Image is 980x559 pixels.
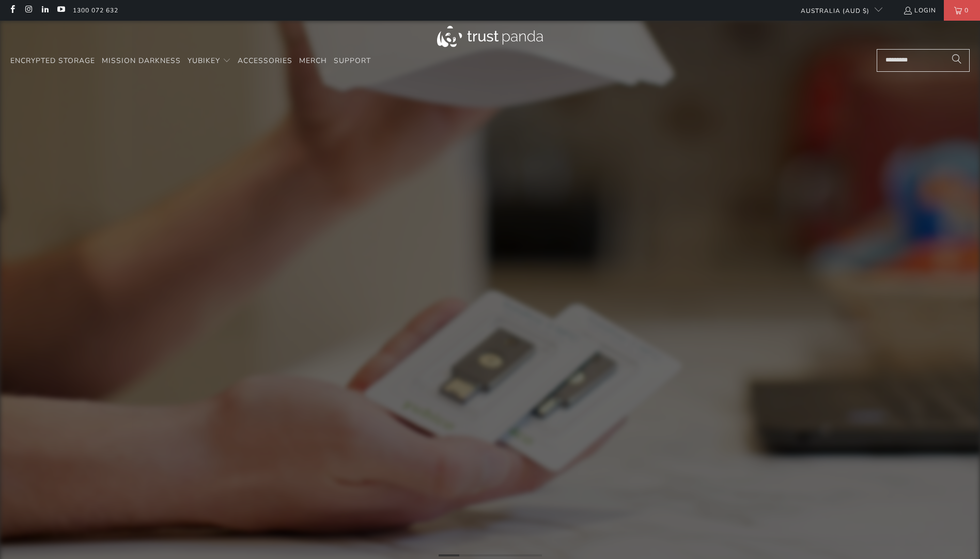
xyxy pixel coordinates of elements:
[437,26,543,47] img: Trust Panda Australia
[10,56,95,66] span: Encrypted Storage
[521,554,542,556] li: Page dot 5
[102,56,181,66] span: Mission Darkness
[8,6,17,14] a: Trust Panda Australia on Facebook
[188,56,220,66] span: YubiKey
[73,5,118,16] a: 1300 072 632
[238,49,292,73] a: Accessories
[439,554,459,556] li: Page dot 1
[299,56,327,66] span: Merch
[903,5,936,16] a: Login
[299,49,327,73] a: Merch
[944,49,970,72] button: Search
[334,56,371,66] span: Support
[10,49,371,73] nav: Translation missing: en.navigation.header.main_nav
[102,49,181,73] a: Mission Darkness
[40,6,49,14] a: Trust Panda Australia on LinkedIn
[56,6,65,14] a: Trust Panda Australia on YouTube
[10,49,95,73] a: Encrypted Storage
[188,49,231,73] summary: YubiKey
[238,56,292,66] span: Accessories
[334,49,371,73] a: Support
[480,554,501,556] li: Page dot 3
[501,554,521,556] li: Page dot 4
[877,49,970,72] input: Search...
[459,554,480,556] li: Page dot 2
[24,6,33,14] a: Trust Panda Australia on Instagram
